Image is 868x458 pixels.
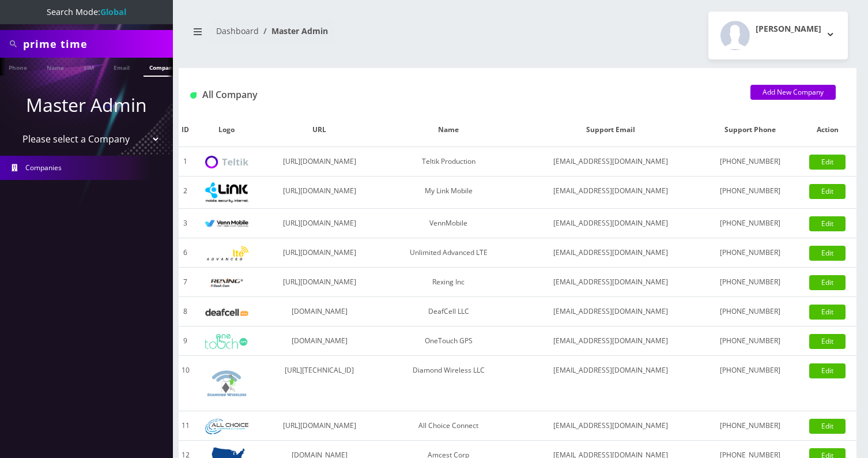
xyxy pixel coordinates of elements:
[702,356,798,411] td: [PHONE_NUMBER]
[809,305,846,320] a: Edit
[809,275,846,290] a: Edit
[261,177,378,209] td: [URL][DOMAIN_NAME]
[519,209,702,238] td: [EMAIL_ADDRESS][DOMAIN_NAME]
[100,6,126,17] strong: Global
[261,326,378,356] td: [DOMAIN_NAME]
[809,363,846,378] a: Edit
[378,113,519,147] th: Name
[261,268,378,297] td: [URL][DOMAIN_NAME]
[519,297,702,326] td: [EMAIL_ADDRESS][DOMAIN_NAME]
[205,246,248,261] img: Unlimited Advanced LTE
[702,297,798,326] td: [PHONE_NUMBER]
[3,58,33,76] a: Phone
[144,58,182,77] a: Company
[261,209,378,238] td: [URL][DOMAIN_NAME]
[108,58,135,76] a: Email
[378,268,519,297] td: Rexing Inc
[216,25,259,36] a: Dashboard
[708,12,848,59] button: [PERSON_NAME]
[809,184,846,199] a: Edit
[378,411,519,441] td: All Choice Connect
[702,113,798,147] th: Support Phone
[205,362,248,405] img: Diamond Wireless LLC
[205,156,248,169] img: Teltik Production
[205,419,248,434] img: All Choice Connect
[702,238,798,268] td: [PHONE_NUMBER]
[193,113,262,147] th: Logo
[261,147,378,177] td: [URL][DOMAIN_NAME]
[519,177,702,209] td: [EMAIL_ADDRESS][DOMAIN_NAME]
[179,297,193,326] td: 8
[809,155,846,170] a: Edit
[78,58,100,76] a: SIM
[205,309,248,316] img: DeafCell LLC
[179,113,193,147] th: ID
[519,326,702,356] td: [EMAIL_ADDRESS][DOMAIN_NAME]
[809,334,846,349] a: Edit
[809,419,846,434] a: Edit
[519,113,702,147] th: Support Email
[378,147,519,177] td: Teltik Production
[750,85,836,100] a: Add New Company
[179,326,193,356] td: 9
[799,113,856,147] th: Action
[809,246,846,261] a: Edit
[702,147,798,177] td: [PHONE_NUMBER]
[179,177,193,209] td: 2
[179,411,193,441] td: 11
[205,334,248,349] img: OneTouch GPS
[179,209,193,238] td: 3
[702,411,798,441] td: [PHONE_NUMBER]
[179,268,193,297] td: 7
[261,113,378,147] th: URL
[756,24,821,34] h2: [PERSON_NAME]
[378,177,519,209] td: My Link Mobile
[519,147,702,177] td: [EMAIL_ADDRESS][DOMAIN_NAME]
[259,25,328,37] li: Master Admin
[261,238,378,268] td: [URL][DOMAIN_NAME]
[205,220,248,228] img: VennMobile
[190,89,733,100] h1: All Company
[702,326,798,356] td: [PHONE_NUMBER]
[187,19,509,52] nav: breadcrumb
[261,411,378,441] td: [URL][DOMAIN_NAME]
[378,356,519,411] td: Diamond Wireless LLC
[261,297,378,326] td: [DOMAIN_NAME]
[205,182,248,202] img: My Link Mobile
[378,238,519,268] td: Unlimited Advanced LTE
[702,209,798,238] td: [PHONE_NUMBER]
[519,411,702,441] td: [EMAIL_ADDRESS][DOMAIN_NAME]
[378,297,519,326] td: DeafCell LLC
[190,92,197,99] img: All Company
[41,58,70,76] a: Name
[23,33,170,55] input: Search All Companies
[378,209,519,238] td: VennMobile
[378,326,519,356] td: OneTouch GPS
[519,268,702,297] td: [EMAIL_ADDRESS][DOMAIN_NAME]
[47,6,126,17] span: Search Mode:
[205,277,248,288] img: Rexing Inc
[179,356,193,411] td: 10
[519,356,702,411] td: [EMAIL_ADDRESS][DOMAIN_NAME]
[261,356,378,411] td: [URL][TECHNICAL_ID]
[519,238,702,268] td: [EMAIL_ADDRESS][DOMAIN_NAME]
[809,216,846,231] a: Edit
[179,147,193,177] td: 1
[179,238,193,268] td: 6
[25,163,62,172] span: Companies
[702,177,798,209] td: [PHONE_NUMBER]
[702,268,798,297] td: [PHONE_NUMBER]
